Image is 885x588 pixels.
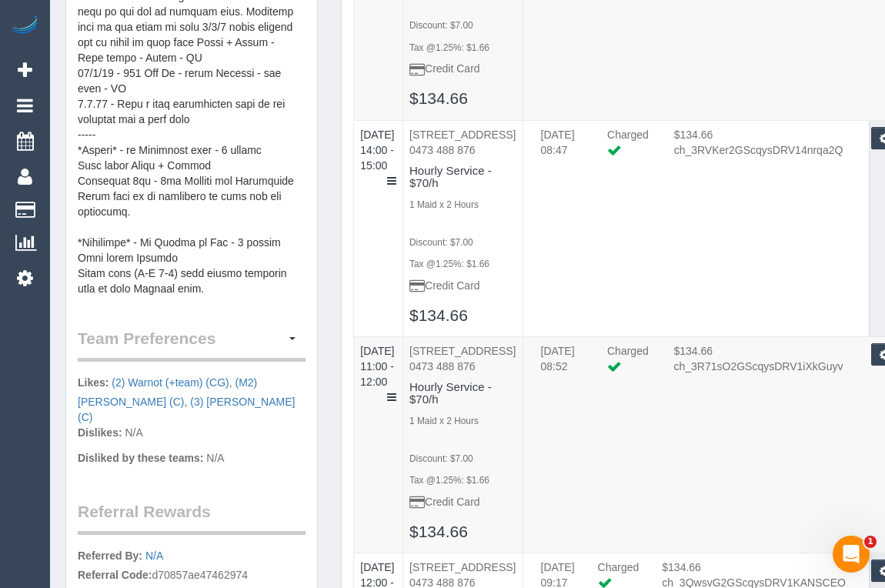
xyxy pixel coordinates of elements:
[409,61,516,76] p: Credit Card
[409,494,516,509] p: Credit Card
[78,548,142,563] label: Referred By:
[864,536,877,548] span: 1
[403,121,523,337] td: Description
[78,376,257,408] span: ,
[663,343,857,389] td: Charge Amount, Transaction Id
[409,278,516,293] p: Credit Card
[112,376,232,389] span: ,
[409,20,473,31] small: Discount: $7.00
[78,396,295,423] a: (3) [PERSON_NAME] (C)
[354,121,403,337] td: Service Date
[409,89,468,107] a: $134.66
[409,381,516,406] h4: Hourly Service - $70/h
[78,376,257,408] a: (M2) [PERSON_NAME] (C)
[409,343,516,374] p: [STREET_ADDRESS] 0473 488 876
[409,237,473,248] small: Discount: $7.00
[78,450,203,466] label: Disliked by these teams:
[125,426,142,439] span: N/A
[409,42,489,53] small: Tax @1.25%: $1.66
[9,15,40,37] img: Automaid Logo
[206,452,224,464] span: N/A
[409,127,516,158] p: [STREET_ADDRESS] 0473 488 876
[360,129,394,172] a: [DATE] 14:00 - 15:00
[354,337,403,553] td: Service Date
[409,453,473,464] small: Discount: $7.00
[596,127,663,173] td: Charge Label
[833,536,870,573] iframe: Intercom live chat
[596,343,663,389] td: Charge Label
[403,337,523,553] td: Description
[78,375,109,390] label: Likes:
[112,376,229,389] a: (2) Warnot (+team) (CG)
[360,345,394,388] a: [DATE] 11:00 - 12:00
[78,425,122,440] label: Dislikes:
[409,259,489,269] small: Tax @1.25%: $1.66
[409,306,468,324] a: $134.66
[529,127,596,173] td: Charged Date
[78,567,152,583] label: Referral Code:
[409,199,479,210] small: 1 Maid x 2 Hours
[409,416,479,426] small: 1 Maid x 2 Hours
[663,127,857,173] td: Charge Amount, Transaction Id
[78,500,306,535] legend: Referral Rewards
[409,165,516,190] h4: Hourly Service - $70/h
[529,343,596,389] td: Charged Date
[78,327,306,362] legend: Team Preferences
[409,475,489,486] small: Tax @1.25%: $1.66
[145,550,163,562] a: N/A
[409,523,468,540] a: $134.66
